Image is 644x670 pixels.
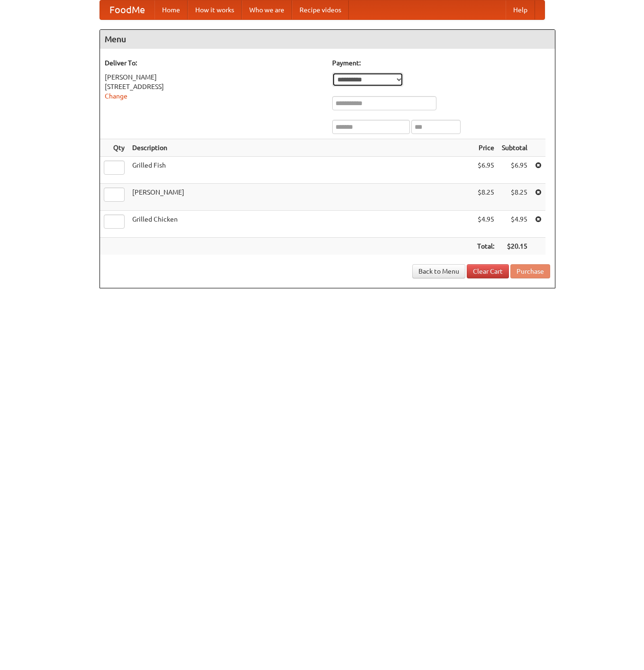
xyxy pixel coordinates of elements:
td: $8.25 [498,184,531,211]
th: Qty [100,139,128,157]
div: [STREET_ADDRESS] [105,82,323,91]
h4: Menu [100,30,555,49]
a: Change [105,92,127,100]
td: $6.95 [498,157,531,184]
th: $20.15 [498,238,531,255]
a: Clear Cart [467,264,509,278]
td: $4.95 [498,211,531,238]
div: [PERSON_NAME] [105,72,323,82]
td: Grilled Fish [128,157,473,184]
a: Help [506,0,535,19]
a: Home [154,0,188,19]
button: Purchase [510,264,550,278]
th: Price [473,139,498,157]
th: Description [128,139,473,157]
a: Back to Menu [412,264,465,278]
a: How it works [188,0,242,19]
td: $6.95 [473,157,498,184]
th: Subtotal [498,139,531,157]
td: [PERSON_NAME] [128,184,473,211]
h5: Payment: [332,58,550,68]
th: Total: [473,238,498,255]
h5: Deliver To: [105,58,323,68]
td: Grilled Chicken [128,211,473,238]
td: $4.95 [473,211,498,238]
a: Recipe videos [292,0,349,19]
a: Who we are [242,0,292,19]
a: FoodMe [100,0,154,19]
td: $8.25 [473,184,498,211]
